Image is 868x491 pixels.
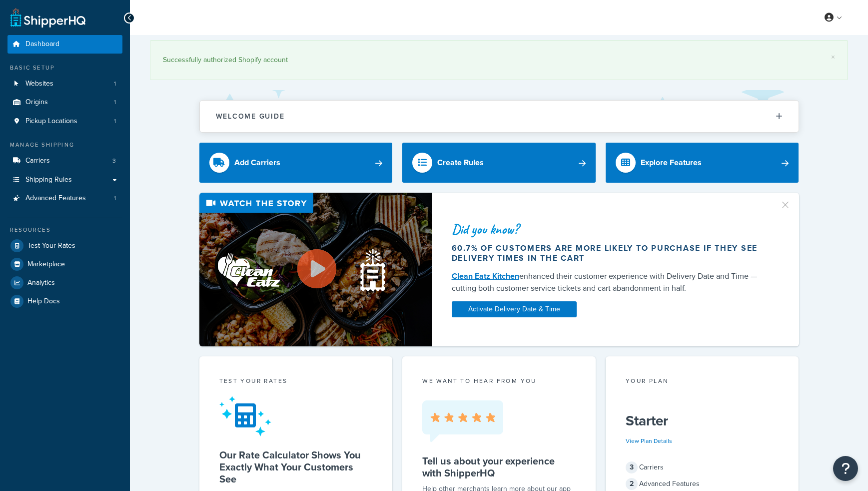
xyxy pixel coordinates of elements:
[452,270,519,282] a: Clean Eatz Kitchen
[25,117,77,126] span: Pickup Locations
[7,93,122,112] a: Origins1
[216,113,285,120] h2: Welcome Guide
[219,376,373,388] div: Test your rates
[25,40,59,49] span: Dashboard
[7,274,122,292] a: Analytics
[7,226,122,234] div: Resources
[27,260,65,269] span: Marketplace
[626,436,672,445] a: View Plan Details
[606,143,799,183] a: Explore Features
[25,80,53,88] span: Websites
[7,75,122,93] li: Websites
[437,156,484,170] div: Create Rules
[626,460,779,474] div: Carriers
[626,413,779,429] h5: Starter
[7,75,122,93] a: Websites1
[27,242,75,250] span: Test Your Rates
[7,64,122,72] div: Basic Setup
[112,157,116,165] span: 3
[626,376,779,388] div: Your Plan
[7,93,122,112] li: Origins
[199,193,432,346] img: Video thumbnail
[219,449,373,485] h5: Our Rate Calculator Shows You Exactly What Your Customers See
[7,292,122,310] a: Help Docs
[452,243,768,263] div: 60.7% of customers are more likely to purchase if they see delivery times in the cart
[25,98,48,107] span: Origins
[114,194,116,203] span: 1
[452,270,768,294] div: enhanced their customer experience with Delivery Date and Time — cutting both customer service ti...
[831,53,835,61] a: ×
[7,152,122,170] a: Carriers3
[626,478,638,490] span: 2
[422,455,576,479] h5: Tell us about your experience with ShipperHQ
[7,189,122,208] a: Advanced Features1
[626,461,638,473] span: 3
[114,98,116,107] span: 1
[114,117,116,126] span: 1
[452,222,768,236] div: Did you know?
[200,101,799,132] button: Welcome Guide
[833,456,858,481] button: Open Resource Center
[626,477,779,491] div: Advanced Features
[163,53,835,67] div: Successfully authorized Shopify account
[25,176,72,184] span: Shipping Rules
[452,301,577,317] a: Activate Delivery Date & Time
[7,35,122,54] a: Dashboard
[25,194,86,203] span: Advanced Features
[7,255,122,273] a: Marketplace
[7,237,122,255] a: Test Your Rates
[7,152,122,170] li: Carriers
[114,80,116,88] span: 1
[27,297,60,306] span: Help Docs
[7,171,122,189] a: Shipping Rules
[7,112,122,131] li: Pickup Locations
[27,279,55,287] span: Analytics
[422,376,576,385] p: we want to hear from you
[25,157,50,165] span: Carriers
[7,141,122,149] div: Manage Shipping
[7,189,122,208] li: Advanced Features
[234,156,280,170] div: Add Carriers
[7,112,122,131] a: Pickup Locations1
[199,143,393,183] a: Add Carriers
[641,156,702,170] div: Explore Features
[402,143,596,183] a: Create Rules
